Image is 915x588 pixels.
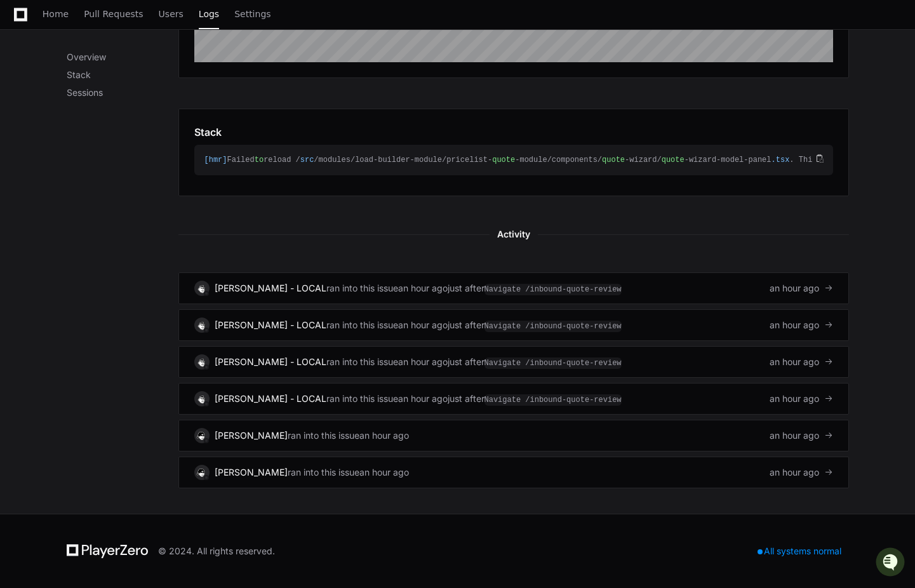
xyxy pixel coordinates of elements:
[84,10,143,18] span: Pull Requests
[178,420,849,451] a: [PERSON_NAME]ran into this issuean hour agoan hour ago
[197,136,231,151] button: See all
[326,282,398,295] span: ran into this issue
[57,107,175,117] div: We're available if you need us!
[67,69,178,81] p: Stack
[67,86,178,99] p: Sessions
[300,156,314,164] span: src
[771,156,790,164] span: .tsx
[215,467,288,478] a: [PERSON_NAME]
[602,156,625,164] span: quote
[216,98,231,114] button: Start new chat
[770,282,819,295] span: an hour ago
[484,321,622,332] span: Navigate /inbound-quote-review
[359,466,409,479] div: an hour ago
[204,155,813,165] div: Failed reload / /modules/load-builder-module/pricelist- -module/components/ -wizard/ -wizard-mode...
[326,392,398,405] span: ran into this issue
[326,356,398,368] span: ran into this issue
[448,319,622,331] div: just after
[204,156,227,164] span: [hmr]
[196,392,208,404] img: 7.svg
[398,356,448,368] div: an hour ago
[126,199,154,208] span: Pylon
[398,392,448,405] div: an hour ago
[178,309,849,341] a: [PERSON_NAME] - LOCALran into this issuean hour agojust afterNavigate /inbound-quote-reviewan hou...
[448,282,622,295] div: just after
[39,170,103,180] span: [PERSON_NAME]
[288,466,359,479] span: ran into this issue
[194,124,222,140] h1: Stack
[326,319,398,331] span: ran into this issue
[178,346,849,378] a: [PERSON_NAME] - LOCALran into this issuean hour agojust afterNavigate /inbound-quote-reviewan hou...
[13,138,85,149] div: Past conversations
[770,392,819,405] span: an hour ago
[196,429,208,441] img: 2.svg
[490,227,538,242] span: Activity
[194,124,833,140] app-pz-page-link-header: Stack
[178,272,849,304] a: [PERSON_NAME] - LOCALran into this issuean hour agojust afterNavigate /inbound-quote-reviewan hou...
[13,13,38,38] img: PlayerZero
[215,356,326,367] a: [PERSON_NAME] - LOCAL
[770,319,819,331] span: an hour ago
[215,430,288,441] a: [PERSON_NAME]
[27,95,50,117] img: 7521149027303_d2c55a7ec3fe4098c2f6_72.png
[13,95,36,117] img: 1756235613930-3d25f9e4-fa56-45dd-b3ad-e072dfbd1548
[484,357,622,369] span: Navigate /inbound-quote-review
[484,284,622,295] span: Navigate /inbound-quote-review
[215,283,326,293] a: [PERSON_NAME] - LOCAL
[662,156,685,164] span: quote
[196,319,208,331] img: 7.svg
[178,457,849,488] a: [PERSON_NAME]ran into this issuean hour agoan hour ago
[770,466,819,479] span: an hour ago
[105,170,110,180] span: •
[398,319,448,331] div: an hour ago
[25,171,36,181] img: 1756235613930-3d25f9e4-fa56-45dd-b3ad-e072dfbd1548
[448,356,622,368] div: just after
[67,51,178,63] p: Overview
[196,356,208,368] img: 7.svg
[90,198,154,208] a: Powered byPylon
[215,319,326,330] a: [PERSON_NAME] - LOCAL
[484,394,622,406] span: Navigate /inbound-quote-review
[43,10,69,18] span: Home
[255,156,264,164] span: to
[750,542,849,560] div: All systems normal
[770,429,819,442] span: an hour ago
[199,10,219,18] span: Logs
[398,282,448,295] div: an hour ago
[196,282,208,294] img: 7.svg
[770,356,819,368] span: an hour ago
[874,546,909,580] iframe: Open customer support
[196,466,208,478] img: 2.svg
[158,545,275,558] div: © 2024. All rights reserved.
[492,156,515,164] span: quote
[448,392,622,405] div: just after
[112,170,138,180] span: [DATE]
[234,10,270,18] span: Settings
[215,393,326,404] a: [PERSON_NAME] - LOCAL
[359,429,409,442] div: an hour ago
[288,429,359,442] span: ran into this issue
[159,10,184,18] span: Users
[13,158,33,178] img: Matt Kasner
[178,383,849,415] a: [PERSON_NAME] - LOCALran into this issuean hour agojust afterNavigate /inbound-quote-reviewan hou...
[57,95,208,107] div: Start new chat
[13,51,231,71] div: Welcome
